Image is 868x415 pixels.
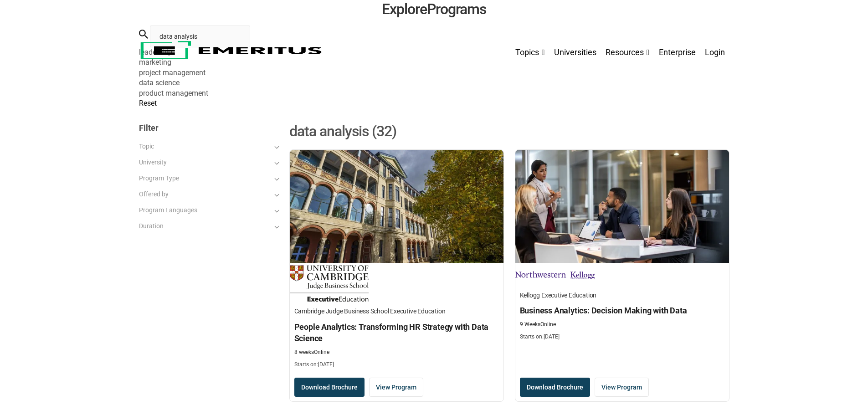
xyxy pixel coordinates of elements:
[139,143,275,149] span: Topic
[139,143,278,149] button: Topic
[520,305,724,316] h4: Business Analytics: Decision Making with Data
[290,265,369,302] img: Cambridge Judge Business School Executive Education
[139,175,278,181] button: Program Type
[139,207,278,213] button: Program Languages
[369,378,423,397] a: View Program
[520,321,540,328] p: 9 Weeks
[520,378,590,397] button: Download Brochure
[294,361,499,369] p: Starts on:
[139,223,275,229] span: Duration
[515,150,729,262] img: Business Analytics: Decision Making with Data | Online Data Science and Analytics Course
[139,122,278,133] p: Filter
[601,27,654,73] a: Resources
[290,150,503,373] a: Human Resources Course by Cambridge Judge Business School Executive Education - September 4, 2025...
[318,361,334,368] span: [DATE]
[139,223,278,229] button: Duration
[540,321,556,328] p: Online
[511,27,550,73] a: Topics
[139,191,278,197] button: Offered by
[139,191,275,197] span: Offered by
[139,159,275,165] span: University
[515,265,595,286] img: Kellogg Executive Education
[700,27,729,73] a: Login
[294,321,499,344] h4: People Analytics: Transforming HR Strategy with Data Science
[139,159,278,165] button: University
[294,306,499,316] h4: Cambridge Judge Business School Executive Education
[595,378,649,397] a: View Program
[515,150,729,345] a: Data Science and Analytics Course by Kellogg Executive Education - November 6, 2025 Kellogg Execu...
[294,348,314,356] p: 8 weeks
[139,175,275,181] span: Program Type
[314,348,329,356] p: Online
[139,99,157,108] a: Reset search
[290,150,503,262] img: People Analytics: Transforming HR Strategy with Data Science | Online Human Resources Course
[139,207,275,213] span: Program Languages
[654,27,700,73] a: Enterprise
[520,290,724,300] h4: Kellogg Executive Education
[520,333,724,341] p: Starts on:
[550,27,601,73] a: Universities
[544,333,560,340] span: [DATE]
[289,122,509,140] span: data analysis (32)
[294,378,365,397] button: Download Brochure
